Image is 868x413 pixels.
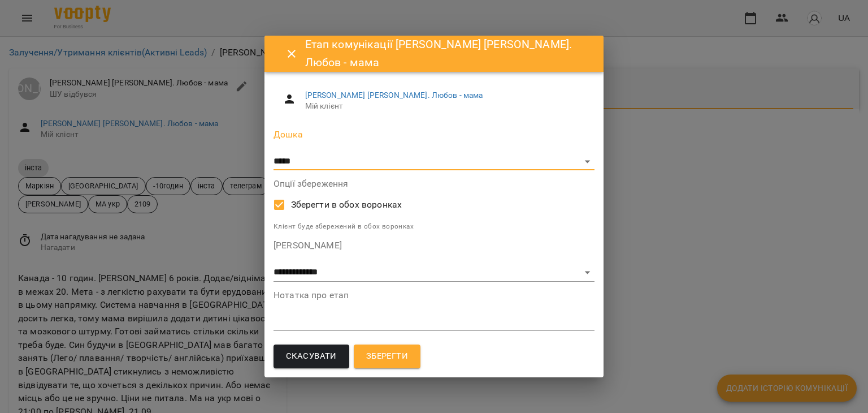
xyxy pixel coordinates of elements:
[305,101,585,112] span: Мій клієнт
[274,291,594,300] label: Нотатка про етап
[274,241,594,250] label: [PERSON_NAME]
[286,349,337,364] span: Скасувати
[366,349,408,364] span: Зберегти
[354,345,420,368] button: Зберегти
[291,198,402,212] span: Зберегти в обох воронках
[274,179,594,188] label: Опції збереження
[278,40,305,67] button: Close
[274,345,349,368] button: Скасувати
[274,130,594,139] label: Дошка
[305,91,483,100] a: [PERSON_NAME] [PERSON_NAME]. Любов - мама
[274,221,594,233] p: Клієнт буде збережений в обох воронках
[305,36,590,71] h6: Етап комунікації [PERSON_NAME] [PERSON_NAME]. Любов - мама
